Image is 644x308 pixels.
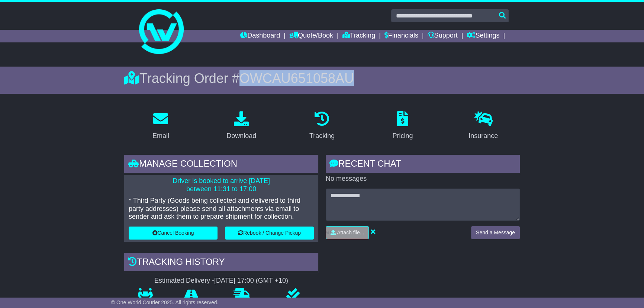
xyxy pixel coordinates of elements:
[124,70,520,86] div: Tracking Order #
[289,30,333,42] a: Quote/Book
[467,30,499,42] a: Settings
[342,30,375,42] a: Tracking
[222,109,261,144] a: Download
[464,109,503,144] a: Insurance
[468,131,498,141] div: Insurance
[240,30,280,42] a: Dashboard
[387,109,418,144] a: Pricing
[214,277,288,285] div: [DATE] 17:00 (GMT +10)
[129,197,314,221] p: * Third Party (Goods being collected and delivered to third party addresses) please send all atta...
[239,71,354,86] span: OWCAU651058AU
[124,253,318,273] div: Tracking history
[384,30,418,42] a: Financials
[111,299,219,305] span: © One World Courier 2025. All rights reserved.
[124,277,318,285] div: Estimated Delivery -
[428,30,458,42] a: Support
[326,155,520,175] div: RECENT CHAT
[225,227,314,240] button: Rebook / Change Pickup
[226,131,256,141] div: Download
[305,109,339,144] a: Tracking
[124,155,318,175] div: Manage collection
[129,177,314,193] p: Driver is booked to arrive [DATE] between 11:31 to 17:00
[129,227,218,240] button: Cancel Booking
[326,175,520,183] p: No messages
[148,109,174,144] a: Email
[471,226,520,239] button: Send a Message
[309,131,335,141] div: Tracking
[392,131,413,141] div: Pricing
[152,131,169,141] div: Email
